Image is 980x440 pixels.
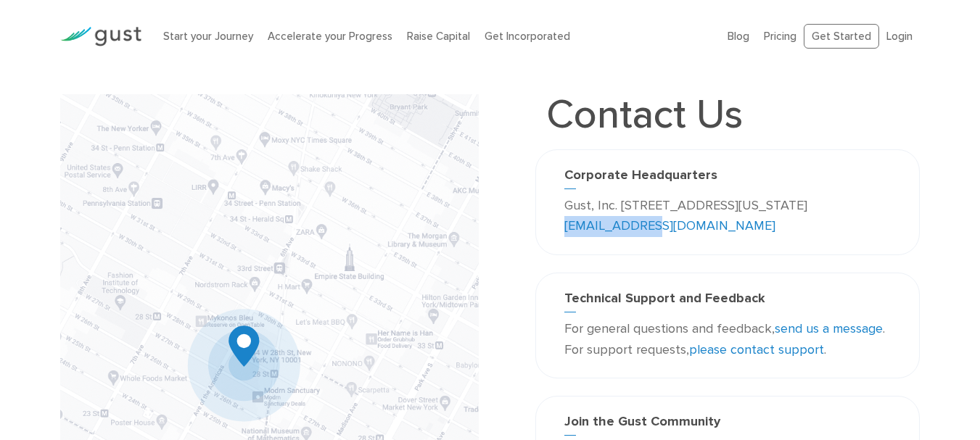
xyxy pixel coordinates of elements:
[804,24,879,49] a: Get Started
[60,27,141,46] img: Gust Logo
[485,30,570,43] a: Get Incorporated
[564,167,891,189] h3: Corporate Headquarters
[535,94,754,135] h1: Contact Us
[564,218,775,233] a: [EMAIL_ADDRESS][DOMAIN_NAME]
[163,30,253,43] a: Start your Journey
[564,319,891,361] p: For general questions and feedback, . For support requests, .
[268,30,392,43] a: Accelerate your Progress
[886,30,913,43] a: Login
[728,30,749,43] a: Blog
[689,342,824,357] a: please contact support
[775,321,883,336] a: send us a message
[564,291,891,312] h3: Technical Support and Feedback
[407,30,470,43] a: Raise Capital
[564,196,891,238] p: Gust, Inc. [STREET_ADDRESS][US_STATE]
[764,30,796,43] a: Pricing
[564,414,891,436] h3: Join the Gust Community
